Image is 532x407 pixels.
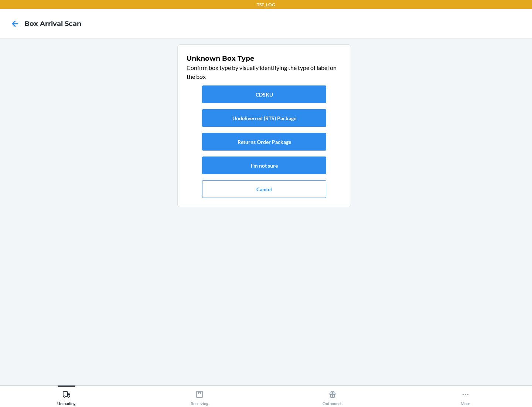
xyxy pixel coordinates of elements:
[266,386,399,406] button: Outbounds
[202,133,326,151] button: Returns Order Package
[461,387,470,406] div: More
[323,387,342,406] div: Outbounds
[187,63,342,81] p: Confirm box type by visually identifying the type of label on the box
[187,54,342,63] h1: Unknown Box Type
[133,386,266,406] button: Receiving
[191,387,208,406] div: Receiving
[399,386,532,406] button: More
[202,85,326,103] button: CDSKU
[57,387,76,406] div: Unloading
[24,19,81,28] h4: Box Arrival Scan
[257,1,275,8] p: TST_LOG
[202,180,326,198] button: Cancel
[202,157,326,174] button: I'm not sure
[202,109,326,127] button: Undeliverred (RTS) Package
